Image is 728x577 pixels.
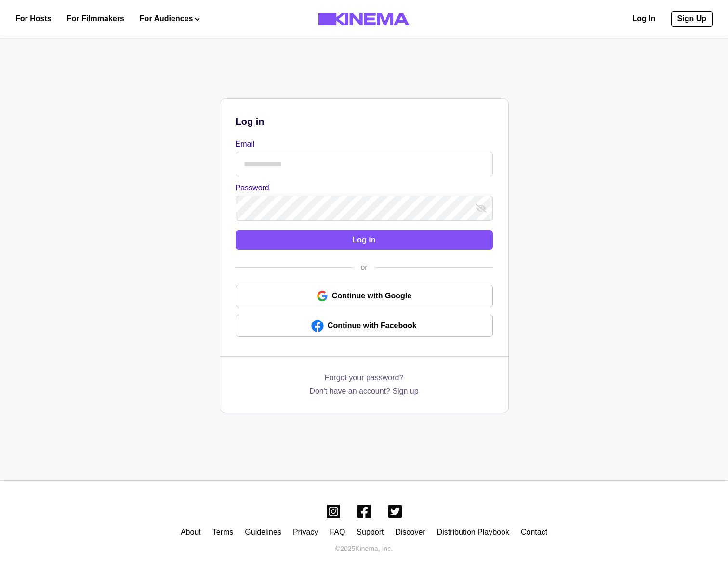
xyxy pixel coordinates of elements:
[330,528,345,536] a: FAQ
[236,182,487,194] label: Password
[474,201,489,216] button: show password
[353,262,375,273] div: or
[236,315,493,337] a: Continue with Facebook
[357,528,384,536] a: Support
[236,285,493,307] a: Continue with Google
[140,13,200,25] button: For Audiences
[671,11,713,27] a: Sign Up
[236,138,487,150] label: Email
[245,528,281,536] a: Guidelines
[15,13,52,25] a: For Hosts
[335,544,393,554] p: © 2025 Kinema, Inc.
[325,372,404,386] a: Forgot your password?
[521,528,547,536] a: Contact
[236,230,493,250] button: Log in
[67,13,124,25] a: For Filmmakers
[212,528,234,536] a: Terms
[293,528,318,536] a: Privacy
[309,386,418,397] a: Don't have an account? Sign up
[633,13,656,25] a: Log In
[236,114,493,129] p: Log in
[395,528,425,536] a: Discover
[437,528,509,536] a: Distribution Playbook
[181,528,201,536] a: About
